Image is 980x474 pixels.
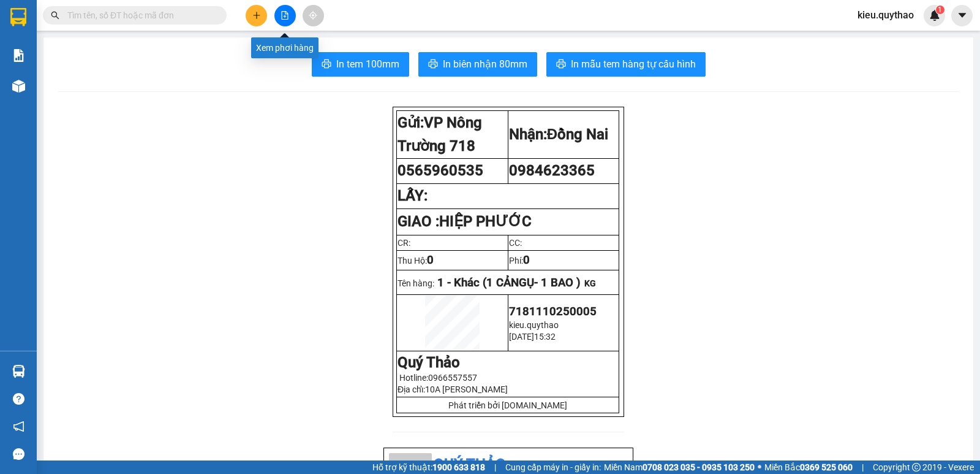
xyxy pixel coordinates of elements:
[397,235,508,250] td: CR:
[246,5,267,26] button: plus
[800,462,853,472] strong: 0369 525 060
[13,448,24,460] span: message
[398,114,482,155] span: VP Nông Trường 718
[427,253,434,267] span: 0
[336,56,399,72] span: In tem 100mm
[509,305,597,318] span: 7181110250005
[13,421,24,432] span: notification
[764,461,853,474] span: Miền Bắc
[509,162,595,179] span: 0984623365
[399,373,477,383] span: Hotline:
[398,187,428,204] strong: LẤY:
[505,461,601,474] span: Cung cấp máy in - giấy in:
[105,40,190,57] div: 0984623365
[546,52,706,77] button: printerIn mẫu tem hàng tự cấu hình
[862,461,864,474] span: |
[509,320,559,330] span: kieu.quythao
[428,59,438,71] span: printer
[10,10,96,40] div: VP Nông Trường 718
[848,7,924,23] span: kieu.quythao
[534,332,556,342] span: 15:32
[929,10,940,21] img: icon-new-feature
[398,276,618,289] p: Tên hàng:
[571,56,696,72] span: In mẫu tem hàng tự cấu hình
[428,373,477,383] span: 0966557557
[12,80,25,93] img: warehouse-icon
[67,9,212,22] input: Tìm tên, số ĐT hoặc mã đơn
[12,49,25,62] img: solution-icon
[251,37,318,58] div: Xem phơi hàng
[10,12,29,25] span: Gửi:
[508,250,619,270] td: Phí:
[51,11,59,20] span: search
[418,52,537,77] button: printerIn biên nhận 80mm
[951,5,973,26] button: caret-down
[309,11,317,20] span: aim
[938,6,942,14] span: 1
[957,10,968,21] span: caret-down
[105,57,174,100] span: HIỆP PHƯỚC
[584,278,596,288] span: KG
[936,6,944,14] sup: 1
[322,59,331,71] span: printer
[252,11,261,20] span: plus
[10,8,26,26] img: logo-vxr
[398,213,532,230] strong: GIAO :
[508,235,619,250] td: CC:
[105,10,190,40] div: Đồng Nai
[397,250,508,270] td: Thu Hộ:
[398,162,483,179] span: 0565960535
[556,59,566,71] span: printer
[281,11,289,20] span: file-add
[439,213,532,230] span: HIỆP PHƯỚC
[312,52,409,77] button: printerIn tem 100mm
[398,384,508,394] span: Địa chỉ:
[303,5,324,26] button: aim
[437,276,581,289] span: 1 - Khác (1 CẢNGỤ- 1 BAO )
[372,461,485,474] span: Hỗ trợ kỹ thuật:
[509,126,608,143] strong: Nhận:
[758,465,761,470] span: ⚪️
[397,397,619,413] td: Phát triển bởi [DOMAIN_NAME]
[274,5,296,26] button: file-add
[523,253,530,267] span: 0
[509,332,534,342] span: [DATE]
[443,56,527,72] span: In biên nhận 80mm
[12,365,25,378] img: warehouse-icon
[547,126,608,143] span: Đồng Nai
[425,384,508,394] span: 10A [PERSON_NAME]
[643,462,755,472] strong: 0708 023 035 - 0935 103 250
[105,64,123,77] span: DĐ:
[10,40,96,57] div: 0565960535
[398,114,482,155] strong: Gửi:
[432,462,485,472] strong: 1900 633 818
[398,354,460,371] strong: Quý Thảo
[494,461,496,474] span: |
[13,393,24,405] span: question-circle
[912,463,921,472] span: copyright
[604,461,755,474] span: Miền Nam
[105,12,134,25] span: Nhận:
